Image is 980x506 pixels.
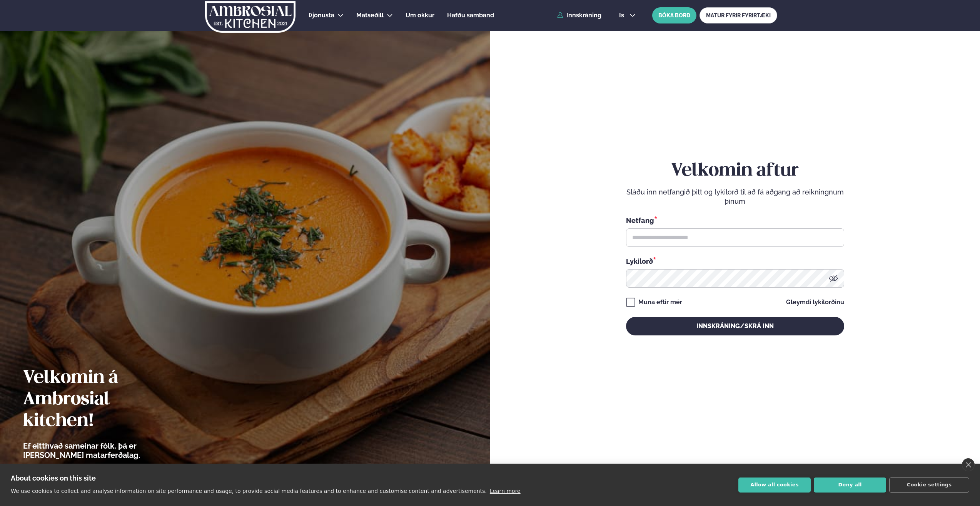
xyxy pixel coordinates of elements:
p: Sláðu inn netfangið þitt og lykilorð til að fá aðgang að reikningnum þínum [626,188,844,206]
button: Deny all [814,478,886,493]
a: Hafðu samband [447,11,494,20]
img: logo [204,1,296,33]
div: Netfang [626,215,844,225]
div: Lykilorð [626,256,844,266]
span: Matseðill [356,12,384,19]
a: Innskráning [557,12,601,19]
button: Allow all cookies [738,478,811,493]
a: Um okkur [406,11,434,20]
span: Þjónusta [309,12,334,19]
button: Cookie settings [889,478,969,493]
span: Um okkur [406,12,434,19]
span: Hafðu samband [447,12,494,19]
a: Þjónusta [309,11,334,20]
p: We use cookies to collect and analyse information on site performance and usage, to provide socia... [11,488,487,494]
button: is [613,12,642,18]
h2: Velkomin á Ambrosial kitchen! [23,367,183,432]
a: Learn more [490,488,521,494]
strong: About cookies on this site [11,474,96,482]
h2: Velkomin aftur [626,160,844,182]
button: Innskráning/Skrá inn [626,317,844,335]
a: Matseðill [356,11,384,20]
button: BÓKA BORÐ [652,7,696,23]
a: close [962,458,975,471]
a: Gleymdi lykilorðinu [786,299,844,305]
p: Ef eitthvað sameinar fólk, þá er [PERSON_NAME] matarferðalag. [23,441,183,460]
a: MATUR FYRIR FYRIRTÆKI [700,7,777,23]
span: is [619,12,626,18]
